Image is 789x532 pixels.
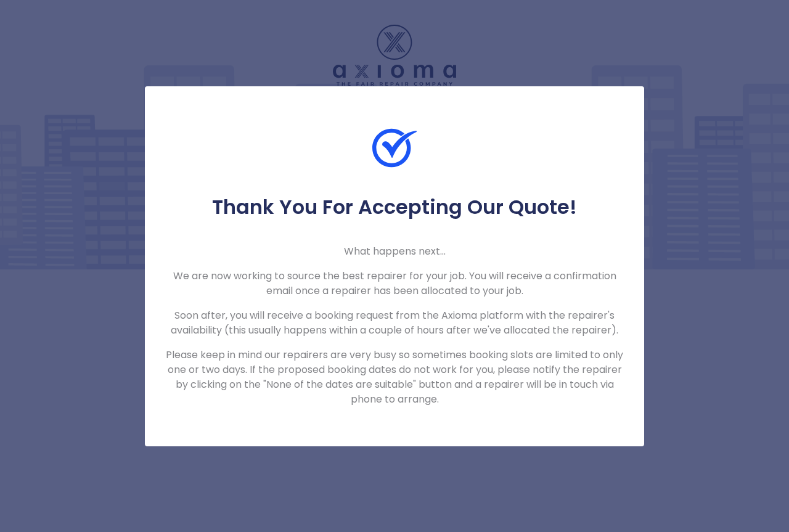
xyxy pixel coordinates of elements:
p: Please keep in mind our repairers are very busy so sometimes booking slots are limited to only on... [165,348,624,407]
h5: Thank You For Accepting Our Quote! [165,195,624,219]
p: What happens next... [165,244,624,259]
p: We are now working to source the best repairer for your job. You will receive a confirmation emai... [165,269,624,298]
img: Check [372,126,417,170]
p: Soon after, you will receive a booking request from the Axioma platform with the repairer's avail... [165,308,624,338]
